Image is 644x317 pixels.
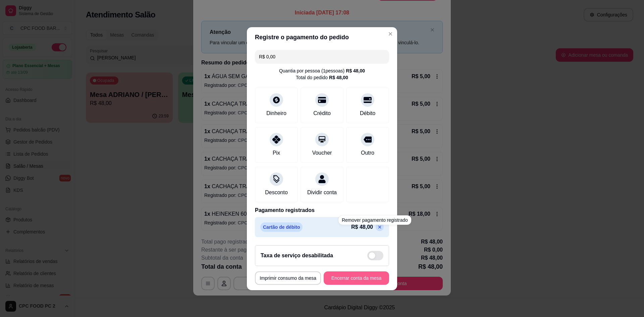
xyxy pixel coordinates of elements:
[266,109,286,117] div: Dinheiro
[324,271,389,285] button: Encerrar conta da mesa
[312,149,332,157] div: Voucher
[247,27,397,47] header: Registre o pagamento do pedido
[261,252,333,260] h2: Taxa de serviço desabilitada
[329,74,348,81] div: R$ 48,00
[346,67,365,74] div: R$ 48,00
[255,271,321,285] button: Imprimir consumo da mesa
[361,149,374,157] div: Outro
[279,67,365,74] div: Quantia por pessoa ( 1 pessoas)
[260,222,303,232] p: Cartão de débito
[265,189,288,197] div: Desconto
[385,29,396,39] button: Close
[338,215,411,225] div: Remover pagamento registrado
[351,223,373,231] p: R$ 48,00
[296,74,348,81] div: Total do pedido
[313,109,331,117] div: Crédito
[307,189,337,197] div: Dividir conta
[259,50,385,63] input: Ex.: hambúrguer de cordeiro
[255,206,389,214] p: Pagamento registrados
[273,149,280,157] div: Pix
[360,109,375,117] div: Débito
